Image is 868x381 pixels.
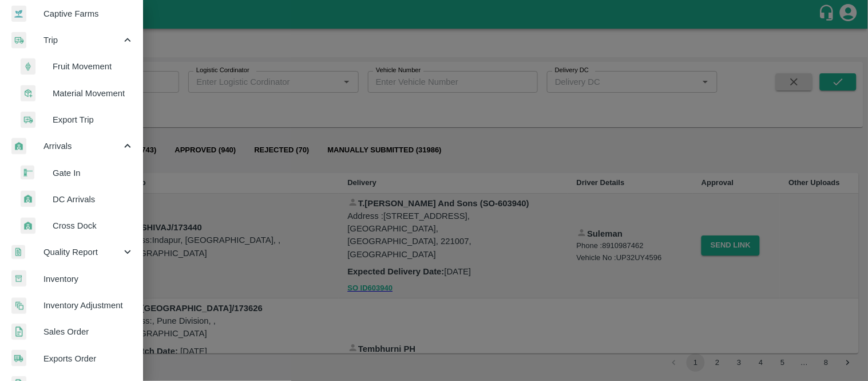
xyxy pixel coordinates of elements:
[21,85,35,102] img: material
[21,166,34,180] img: gatein
[21,218,35,234] img: whArrival
[53,60,134,73] span: Fruit Movement
[43,299,134,312] span: Inventory Adjustment
[43,140,121,152] span: Arrivals
[11,5,26,22] img: harvest
[11,324,26,340] img: sales
[11,297,26,314] img: inventory
[53,219,134,232] span: Cross Dock
[9,53,143,80] a: fruitFruit Movement
[11,32,26,49] img: delivery
[11,270,26,287] img: whInventory
[43,34,121,46] span: Trip
[9,80,143,107] a: materialMaterial Movement
[43,246,121,258] span: Quality Report
[21,58,35,75] img: fruit
[43,352,134,365] span: Exports Order
[11,350,26,367] img: shipments
[53,193,134,206] span: DC Arrivals
[53,87,134,100] span: Material Movement
[11,138,26,155] img: whArrival
[21,191,35,207] img: whArrival
[43,325,134,338] span: Sales Order
[9,107,143,133] a: deliveryExport Trip
[43,273,134,285] span: Inventory
[21,112,35,128] img: delivery
[11,245,25,260] img: qualityReport
[9,186,143,213] a: whArrivalDC Arrivals
[53,167,134,179] span: Gate In
[43,7,134,20] span: Captive Farms
[9,213,143,239] a: whArrivalCross Dock
[9,160,143,186] a: gateinGate In
[53,113,134,126] span: Export Trip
